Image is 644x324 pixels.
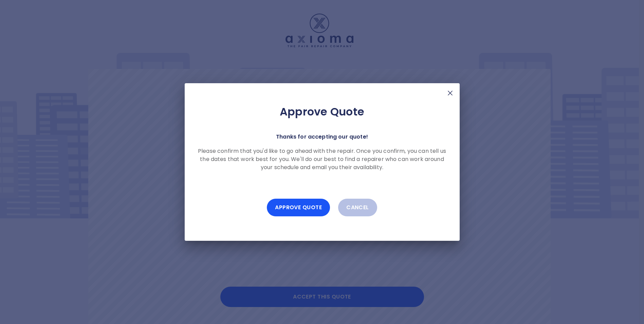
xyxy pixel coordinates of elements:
button: Cancel [338,199,377,216]
p: Thanks for accepting our quote! [276,132,368,142]
button: Approve Quote [267,199,330,216]
p: Please confirm that you'd like to go ahead with the repair. Once you confirm, you can tell us the... [196,147,449,172]
img: X Mark [446,89,454,97]
h2: Approve Quote [196,105,449,119]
